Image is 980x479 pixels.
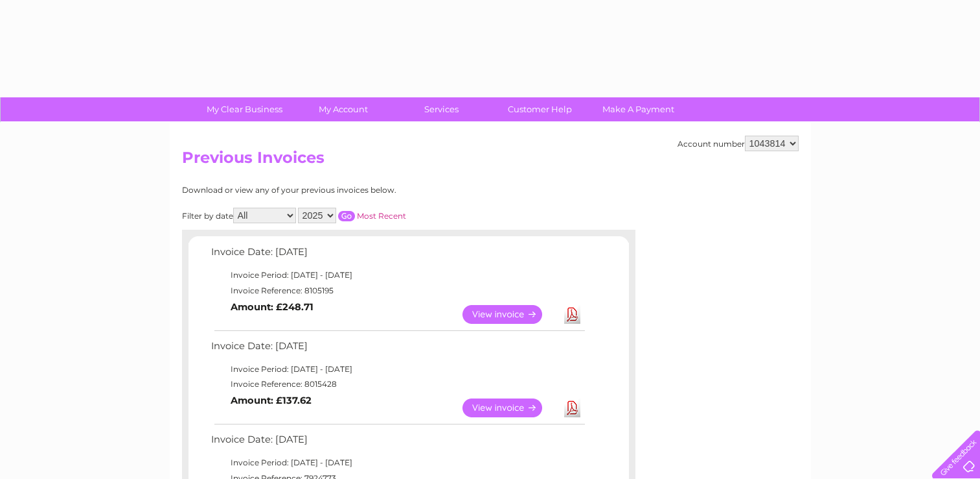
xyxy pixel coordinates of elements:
a: Services [388,97,495,121]
td: Invoice Date: [DATE] [208,338,587,362]
div: Account number [678,136,799,151]
a: Download [564,399,580,417]
td: Invoice Period: [DATE] - [DATE] [208,267,587,283]
a: View [462,305,558,324]
a: Download [564,305,580,324]
div: Filter by date [182,208,522,223]
a: View [462,399,558,417]
a: Customer Help [486,97,593,121]
td: Invoice Reference: 8105195 [208,283,587,299]
td: Invoice Date: [DATE] [208,431,587,455]
a: Most Recent [357,211,406,221]
div: Download or view any of your previous invoices below. [182,186,522,195]
b: Amount: £137.62 [231,395,312,406]
a: My Clear Business [191,97,298,121]
h2: Previous Invoices [182,149,799,173]
td: Invoice Period: [DATE] - [DATE] [208,455,587,471]
a: My Account [290,97,396,121]
a: Make A Payment [585,97,692,121]
td: Invoice Period: [DATE] - [DATE] [208,362,587,377]
b: Amount: £248.71 [231,301,313,313]
td: Invoice Reference: 8015428 [208,376,587,392]
td: Invoice Date: [DATE] [208,243,587,267]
